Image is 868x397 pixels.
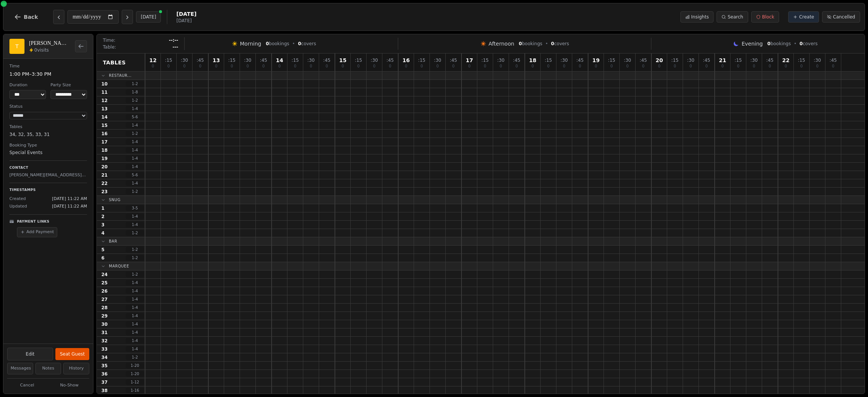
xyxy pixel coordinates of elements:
[674,64,676,68] span: 0
[101,313,108,319] span: 29
[101,288,108,294] span: 26
[101,114,108,120] span: 14
[52,203,87,210] span: [DATE] 11:22 AM
[751,11,779,23] button: Block
[642,64,644,68] span: 0
[101,272,108,278] span: 24
[798,58,805,63] span: : 15
[101,214,104,220] span: 2
[149,58,156,63] span: 12
[266,41,269,46] span: 0
[595,64,597,68] span: 0
[109,73,131,78] span: Restaur...
[101,106,108,112] span: 13
[126,388,144,393] span: 1 - 16
[626,64,628,68] span: 0
[689,64,692,68] span: 0
[608,58,615,63] span: : 15
[484,64,486,68] span: 0
[17,219,49,224] p: Payment Links
[167,64,170,68] span: 0
[176,10,196,18] span: [DATE]
[101,89,108,95] span: 11
[126,230,144,236] span: 1 - 2
[34,47,49,53] span: 0 visits
[466,58,473,63] span: 17
[9,142,87,149] dt: Booking Type
[126,172,144,178] span: 5 - 6
[126,122,144,128] span: 1 - 4
[126,305,144,310] span: 1 - 4
[9,104,87,110] dt: Status
[126,313,144,319] span: 1 - 4
[52,196,87,202] span: [DATE] 11:22 AM
[126,288,144,294] span: 1 - 4
[658,64,660,68] span: 0
[671,58,679,63] span: : 15
[434,58,441,63] span: : 30
[246,64,249,68] span: 0
[563,64,565,68] span: 0
[101,81,108,87] span: 10
[126,338,144,344] span: 1 - 4
[833,14,855,20] span: Cancelled
[126,81,144,87] span: 1 - 2
[355,58,362,63] span: : 15
[750,58,758,63] span: : 30
[794,41,796,47] span: •
[278,64,281,68] span: 0
[9,124,87,130] dt: Tables
[101,354,108,360] span: 34
[126,156,144,161] span: 1 - 4
[814,58,821,63] span: : 30
[691,14,709,20] span: Insights
[513,58,520,63] span: : 45
[101,371,108,377] span: 36
[212,58,220,63] span: 13
[9,63,87,70] dt: Time
[101,379,108,385] span: 37
[719,58,726,63] span: 21
[551,41,554,46] span: 0
[307,58,315,63] span: : 30
[610,64,613,68] span: 0
[9,172,87,179] p: [PERSON_NAME][EMAIL_ADDRESS][DOMAIN_NAME]
[561,58,568,63] span: : 30
[126,214,144,219] span: 1 - 4
[126,205,144,211] span: 3 - 5
[165,58,172,63] span: : 15
[741,40,763,47] span: Evening
[310,64,312,68] span: 0
[753,64,755,68] span: 0
[705,64,708,68] span: 0
[830,58,837,63] span: : 45
[55,348,89,360] button: Seat Guest
[101,388,108,394] span: 38
[420,64,423,68] span: 0
[49,381,89,390] button: No-Show
[126,371,144,377] span: 1 - 20
[101,164,108,170] span: 20
[126,247,144,252] span: 1 - 2
[800,64,802,68] span: 0
[126,147,144,153] span: 1 - 4
[126,164,144,169] span: 1 - 4
[101,230,104,236] span: 4
[101,172,108,178] span: 21
[799,41,802,46] span: 0
[292,58,299,63] span: : 15
[266,41,289,47] span: bookings
[721,64,724,68] span: 0
[50,82,87,89] dt: Party Size
[126,346,144,352] span: 1 - 4
[228,58,235,63] span: : 15
[452,64,454,68] span: 0
[339,58,346,63] span: 15
[126,106,144,111] span: 1 - 4
[29,40,70,47] h2: [PERSON_NAME]
[325,64,328,68] span: 0
[176,18,196,24] span: [DATE]
[126,98,144,103] span: 1 - 2
[735,58,742,63] span: : 15
[489,40,514,47] span: Afternoon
